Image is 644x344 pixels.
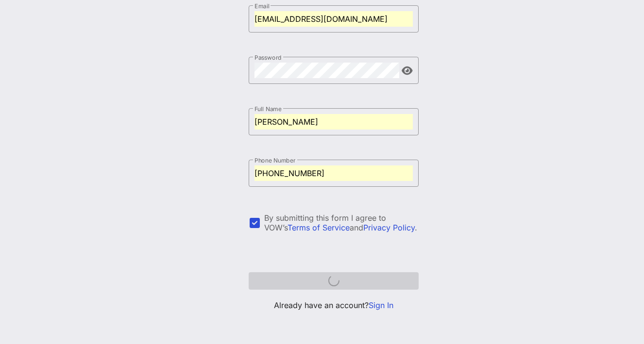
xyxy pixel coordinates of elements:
[254,157,295,164] label: Phone Number
[402,66,413,76] button: append icon
[249,299,419,311] p: Already have an account?
[254,54,282,61] label: Password
[254,105,282,113] label: Full Name
[369,300,393,310] a: Sign In
[363,223,415,232] a: Privacy Policy
[288,223,350,232] a: Terms of Service
[254,2,270,10] label: Email
[264,213,419,232] div: By submitting this form I agree to VOW’s and .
